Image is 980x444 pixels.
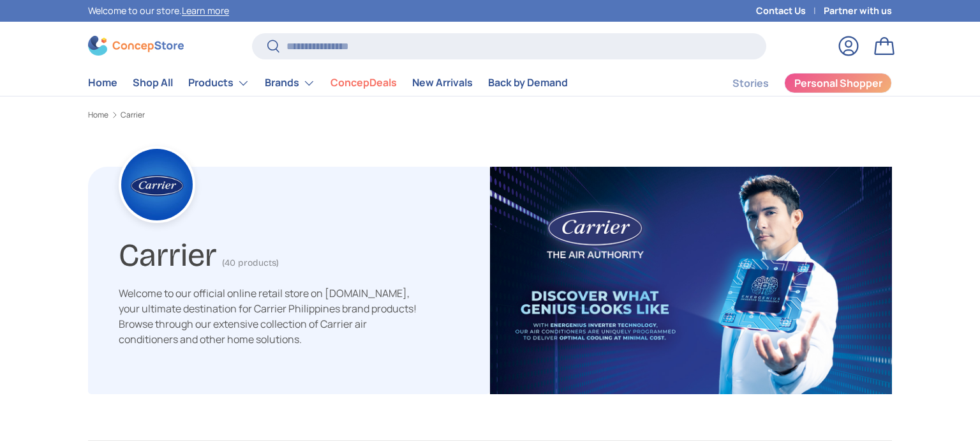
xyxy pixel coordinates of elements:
[732,71,769,96] a: Stories
[121,111,145,119] a: Carrier
[181,70,257,96] summary: Products
[119,286,419,347] p: Welcome to our official online retail store on [DOMAIN_NAME], your ultimate destination for Carri...
[265,70,315,96] a: Brands
[330,70,397,95] a: ConcepDeals
[488,70,568,95] a: Back by Demand
[794,78,882,88] span: Personal Shopper
[756,4,824,18] a: Contact Us
[88,70,568,96] nav: Primary
[188,70,249,96] a: Products
[88,36,184,56] img: ConcepStore
[88,111,108,119] a: Home
[88,4,229,18] p: Welcome to our store.
[412,70,473,95] a: New Arrivals
[784,73,892,93] a: Personal Shopper
[119,231,217,274] h1: Carrier
[88,70,117,95] a: Home
[182,4,229,17] a: Learn more
[490,167,892,394] img: carrier-banner-image-concepstore
[824,4,892,18] a: Partner with us
[133,70,173,95] a: Shop All
[257,70,323,96] summary: Brands
[222,257,279,268] span: (40 products)
[88,109,892,121] nav: Breadcrumbs
[702,70,892,96] nav: Secondary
